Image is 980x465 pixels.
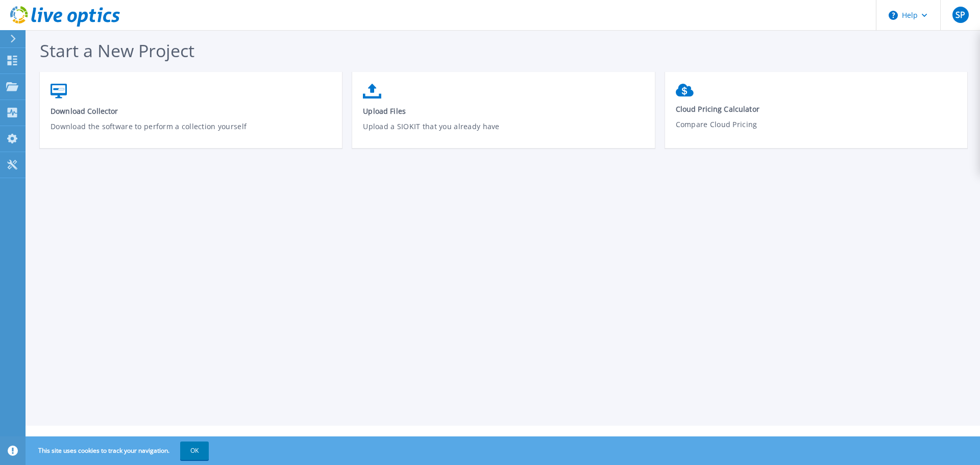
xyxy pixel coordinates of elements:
span: SP [955,11,965,19]
p: Compare Cloud Pricing [676,119,957,142]
p: Upload a SIOKIT that you already have [363,121,644,144]
span: Start a New Project [40,39,194,62]
span: This site uses cookies to track your navigation. [28,442,209,460]
a: Upload FilesUpload a SIOKIT that you already have [352,79,654,152]
p: Download the software to perform a collection yourself [51,121,332,144]
a: Download CollectorDownload the software to perform a collection yourself [40,79,342,152]
button: OK [180,442,209,460]
a: Cloud Pricing CalculatorCompare Cloud Pricing [665,79,967,150]
span: Download Collector [51,106,332,116]
span: Upload Files [363,106,644,116]
span: Cloud Pricing Calculator [676,104,957,114]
